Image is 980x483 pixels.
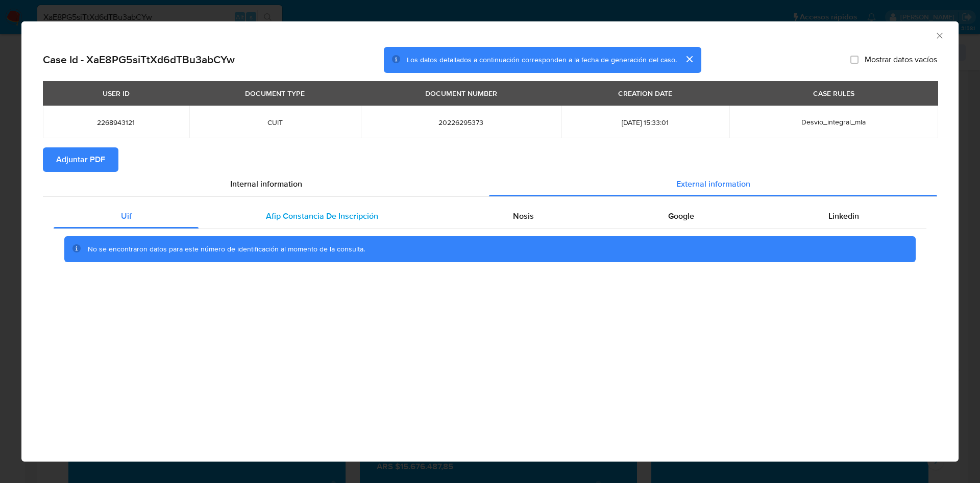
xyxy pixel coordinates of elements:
div: DOCUMENT NUMBER [419,85,503,102]
div: Detailed info [43,172,937,196]
span: Adjuntar PDF [56,148,105,171]
span: Google [668,210,694,222]
span: External information [676,178,750,190]
span: Mostrar datos vacíos [865,55,937,65]
span: Internal information [230,178,302,190]
div: Detailed external info [54,204,926,228]
button: Adjuntar PDF [43,147,118,172]
span: Uif [121,210,132,222]
div: DOCUMENT TYPE [239,85,311,102]
span: Nosis [513,210,534,222]
div: CASE RULES [807,85,861,102]
div: USER ID [96,85,136,102]
div: closure-recommendation-modal [21,21,959,462]
div: CREATION DATE [612,85,678,102]
span: Linkedin [828,210,859,222]
button: cerrar [677,47,701,71]
span: CUIT [202,118,349,127]
span: Los datos detallados a continuación corresponden a la fecha de generación del caso. [407,55,677,65]
span: [DATE] 15:33:01 [574,118,717,127]
span: 2268943121 [55,118,177,127]
span: No se encontraron datos para este número de identificación al momento de la consulta. [88,244,365,254]
span: 20226295373 [373,118,549,127]
span: Desvio_integral_mla [801,117,866,127]
span: Afip Constancia De Inscripción [266,210,378,222]
input: Mostrar datos vacíos [850,56,859,64]
h2: Case Id - XaE8PG5siTtXd6dTBu3abCYw [43,53,235,66]
button: Cerrar ventana [935,31,944,40]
